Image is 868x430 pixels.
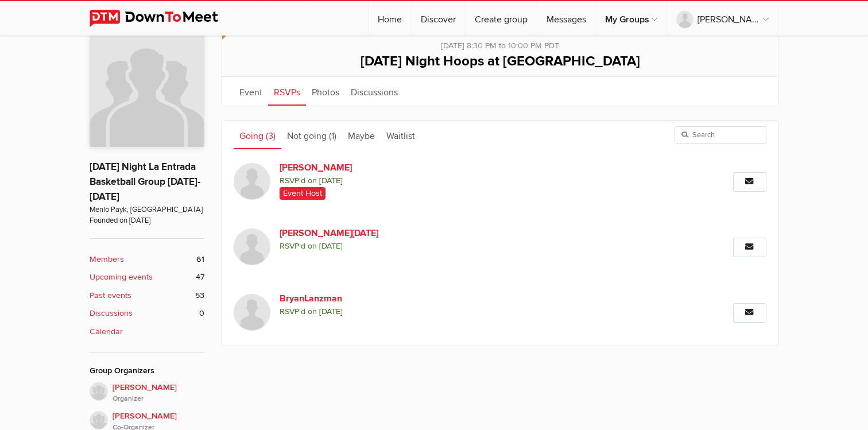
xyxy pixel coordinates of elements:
[319,307,343,316] i: [DATE]
[90,289,131,302] b: Past events
[381,121,421,149] a: Waitlist
[90,365,204,377] div: Group Organizers
[369,1,411,36] a: Home
[199,307,204,320] span: 0
[306,77,345,106] a: Photos
[234,121,281,149] a: Going (3)
[319,176,343,185] i: [DATE]
[280,292,476,305] a: BryanLanzman
[90,326,123,338] b: Calendar
[90,271,153,284] b: Upcoming events
[234,33,766,52] div: [DATE] 8:30 PM to 10:00 PM PDT
[281,121,342,149] a: Not going (1)
[234,228,270,265] img: Ken Easter
[466,1,537,36] a: Create group
[90,253,124,266] b: Members
[234,163,270,200] img: H Lee hoops
[596,1,666,36] a: My Groups
[90,411,108,429] img: Derek
[90,271,204,284] a: Upcoming events 47
[675,126,766,144] input: Search
[90,307,133,320] b: Discussions
[196,271,204,284] span: 47
[90,326,204,338] a: Calendar
[280,161,476,175] a: [PERSON_NAME]
[113,381,204,404] span: [PERSON_NAME]
[345,77,404,106] a: Discussions
[90,307,204,320] a: Discussions 0
[90,204,204,215] span: Menlo Payk, [GEOGRAPHIC_DATA]
[90,161,200,203] a: [DATE] Night La Entrada Basketball Group [DATE]-[DATE]
[412,1,465,36] a: Discover
[90,32,204,147] img: Thursday Night La Entrada Basketball Group 2025-2026
[90,382,204,404] a: [PERSON_NAME]Organizer
[280,175,607,187] span: RSVP'd on
[280,187,325,200] span: Event Host
[266,130,276,142] span: (3)
[195,289,204,302] span: 53
[361,53,640,69] span: [DATE] Night Hoops at [GEOGRAPHIC_DATA]
[342,121,381,149] a: Maybe
[196,253,204,266] span: 61
[280,226,476,240] a: [PERSON_NAME][DATE]
[90,10,236,27] img: DownToMeet
[113,394,204,404] i: Organizer
[90,215,204,226] span: Founded on [DATE]
[234,294,270,331] img: BryanLanzman
[319,241,343,251] i: [DATE]
[90,253,204,266] a: Members 61
[537,1,595,36] a: Messages
[667,1,778,36] a: [PERSON_NAME]
[280,240,607,253] span: RSVP'd on
[329,130,336,142] span: (1)
[280,305,607,318] span: RSVP'd on
[90,382,108,401] img: H Lee hoops
[268,77,306,106] a: RSVPs
[90,289,204,302] a: Past events 53
[234,77,268,106] a: Event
